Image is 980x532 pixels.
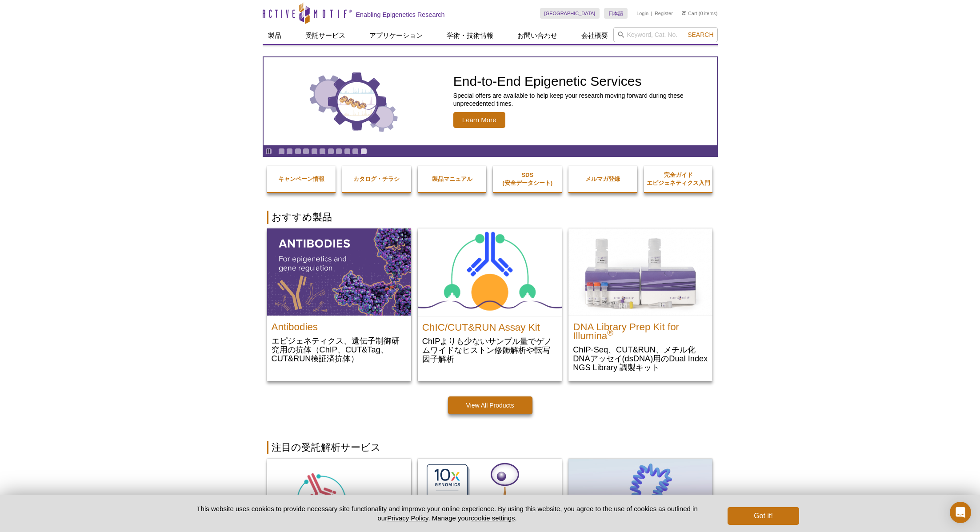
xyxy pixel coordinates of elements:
[432,176,472,182] strong: 製品マニュアル
[471,514,515,522] button: cookie settings
[272,318,407,332] h2: Antibodies
[568,166,637,192] a: メルマガ登録
[502,172,552,186] strong: SDS (安全データシート)
[568,228,712,316] img: DNA Library Prep Kit for Illumina
[360,148,367,155] a: Go to slide 11
[267,228,411,372] a: All Antibodies Antibodies エピジェネティクス、遺伝子制御研究用の抗体（ChIP、CUT&Tag、CUT&RUN検証済抗体）
[267,228,411,316] img: All Antibodies
[651,8,652,19] li: |
[286,148,293,155] a: Go to slide 2
[364,27,428,44] a: アプリケーション
[267,441,713,454] h2: 注目の受託解析サービス
[441,27,499,44] a: 学術・技術情報
[418,228,562,372] a: ChIC/CUT&RUN Assay Kit ChIC/CUT&RUN Assay Kit ChIPよりも少ないサンプル量でゲノムワイドなヒストン修飾解析や転写因子解析
[655,10,673,16] a: Register
[604,8,628,19] a: 日本語
[644,162,713,196] a: 完全ガイドエピジェネティクス入門
[576,27,613,44] a: 会社概要
[328,148,334,155] a: Go to slide 7
[685,31,716,39] button: Search
[540,8,600,19] a: [GEOGRAPHIC_DATA]
[418,228,562,316] img: ChIC/CUT&RUN Assay Kit
[613,27,718,42] input: Keyword, Cat. No.
[263,27,287,44] a: 製品
[303,148,309,155] a: Go to slide 4
[585,176,620,182] strong: メルマガ登録
[278,176,324,182] strong: キャンペーン情報
[422,319,557,332] h2: ChIC/CUT&RUN Assay Kit
[682,8,718,19] li: (0 items)
[607,328,613,337] sup: ®
[573,345,708,372] p: ChIP-Seq、CUT&RUN、メチル化DNAアッセイ(dsDNA)用のDual Index NGS Library 調製キット
[356,11,445,19] h2: Enabling Epigenetics Research
[682,11,686,15] img: Your Cart
[300,27,351,44] a: 受託サービス
[272,336,407,363] p: エピジェネティクス、遺伝子制御研究用の抗体（ChIP、CUT&Tag、CUT&RUN検証済抗体）
[448,396,532,414] a: View All Products
[295,148,301,155] a: Go to slide 3
[181,504,713,523] p: This website uses cookies to provide necessary site functionality and improve your online experie...
[688,31,713,38] span: Search
[573,318,708,340] h2: DNA Library Prep Kit for Illumina
[267,166,336,192] a: キャンペーン情報
[950,502,971,523] div: Open Intercom Messenger
[336,148,342,155] a: Go to slide 8
[493,162,562,196] a: SDS(安全データシート)
[647,172,710,186] strong: 完全ガイド エピジェネティクス入門
[636,10,648,16] a: Login
[344,148,351,155] a: Go to slide 9
[418,166,487,192] a: 製品マニュアル
[512,27,563,44] a: お問い合わせ
[319,148,326,155] a: Go to slide 6
[311,148,318,155] a: Go to slide 5
[267,211,713,224] h2: おすすめ製品
[568,228,712,381] a: DNA Library Prep Kit for Illumina DNA Library Prep Kit for Illumina® ChIP-Seq、CUT&RUN、メチル化DNAアッセイ...
[422,336,557,364] p: ChIPよりも少ないサンプル量でゲノムワイドなヒストン修飾解析や転写因子解析
[682,10,697,16] a: Cart
[728,507,799,525] button: Got it!
[352,148,359,155] a: Go to slide 10
[353,176,400,182] strong: カタログ・チラシ
[387,514,428,522] a: Privacy Policy
[265,148,272,155] a: Toggle autoplay
[278,148,285,155] a: Go to slide 1
[342,166,411,192] a: カタログ・チラシ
